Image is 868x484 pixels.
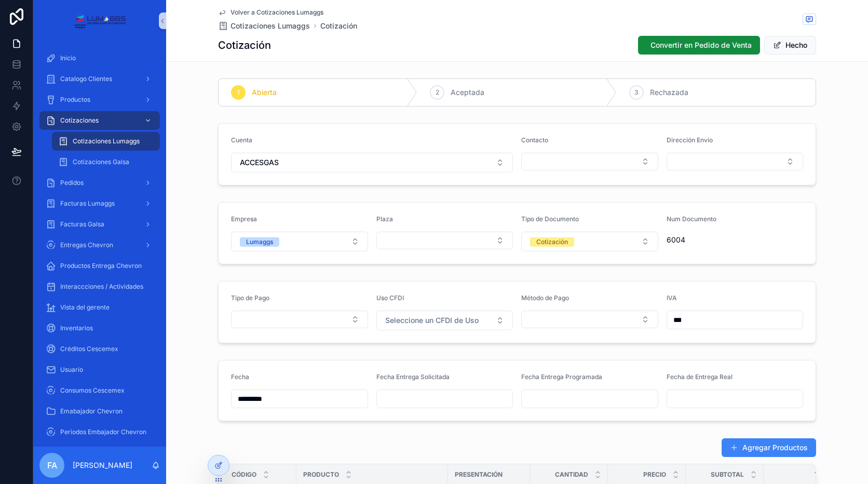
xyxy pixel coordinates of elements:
[52,153,160,171] a: Cotizaciones Galsa
[39,257,160,275] a: Productos Entrega Chevron
[667,373,733,381] span: Fecha de Entrega Real
[39,236,160,254] a: Entregas Chevron
[785,40,807,50] font: Hecho
[39,194,160,213] a: Facturas Lumaggs
[237,88,240,97] span: 1
[521,232,658,251] button: Seleccionar botón
[39,360,160,379] a: Usuario
[39,340,160,358] a: Créditos Cescemex
[60,262,142,270] span: Productos Entrega Chevron
[521,373,602,381] span: Fecha Entrega Programada
[667,215,716,223] span: Num Documento
[252,87,277,98] span: Abierta
[60,179,84,187] span: Pedidos
[60,345,118,353] span: Créditos Cescemex
[33,42,166,447] div: Contenido desplazable
[385,315,479,326] span: Seleccione un CFDI de Uso
[39,215,160,234] a: Facturas Galsa
[60,366,83,374] span: Usuario
[240,157,279,168] span: ACCESGAS
[39,381,160,400] a: Consumos Cescemex
[231,232,368,251] button: Seleccionar botón
[73,137,140,145] span: Cotizaciones Lumaggs
[218,21,310,31] a: Cotizaciones Lumaggs
[521,153,658,170] button: Seleccionar botón
[376,215,393,223] span: Plaza
[521,294,569,302] span: Método de Pago
[218,38,271,52] h1: Cotización
[231,373,249,381] span: Fecha
[764,36,816,55] button: Hecho
[246,237,273,247] div: Lumaggs
[555,470,588,479] span: Cantidad
[667,294,677,302] span: IVA
[231,153,513,172] button: Seleccionar botón
[815,470,835,479] span: Total
[521,311,658,328] button: Seleccionar botón
[60,220,104,228] span: Facturas Galsa
[320,21,357,31] a: Cotización
[303,470,339,479] span: Producto
[60,283,143,291] span: Interaccciones / Actividades
[60,386,125,395] span: Consumos Cescemex
[231,215,257,223] span: Empresa
[39,173,160,192] a: Pedidos
[60,116,99,125] span: Cotizaciones
[39,298,160,317] a: Vista del gerente
[39,70,160,88] a: Catalogo Clientes
[60,324,93,332] span: Inventarios
[230,8,323,17] span: Volver a Cotizaciones Lumaggs
[722,438,816,457] button: Agregar Productos
[376,294,404,302] span: Uso CFDI
[60,75,112,83] span: Catalogo Clientes
[711,470,744,479] span: Subtotal
[230,21,310,31] span: Cotizaciones Lumaggs
[231,294,269,302] span: Tipo de Pago
[536,237,568,247] div: Cotización
[39,49,160,68] a: Inicio
[60,407,123,415] span: Emabajador Chevron
[376,311,513,330] button: Seleccionar botón
[451,87,484,98] span: Aceptada
[667,136,713,144] span: Dirección Envío
[667,235,804,245] span: 6004
[376,373,450,381] span: Fecha Entrega Solicitada
[231,311,368,328] button: Seleccionar botón
[39,423,160,441] a: Periodos Embajador Chevron
[667,153,804,170] button: Seleccionar botón
[218,8,323,17] a: Volver a Cotizaciones Lumaggs
[39,111,160,130] a: Cotizaciones
[60,303,110,312] span: Vista del gerente
[60,96,90,104] span: Productos
[60,241,113,249] span: Entregas Chevron
[39,90,160,109] a: Productos
[39,277,160,296] a: Interaccciones / Actividades
[231,136,252,144] span: Cuenta
[742,442,808,453] font: Agregar Productos
[47,459,57,472] span: FA
[60,54,76,62] span: Inicio
[73,460,132,470] p: [PERSON_NAME]
[232,470,256,479] span: Código
[436,88,439,97] span: 2
[455,470,503,479] span: Presentación
[52,132,160,151] a: Cotizaciones Lumaggs
[73,158,129,166] span: Cotizaciones Galsa
[39,402,160,421] a: Emabajador Chevron
[376,232,513,249] button: Seleccionar botón
[60,428,146,436] span: Periodos Embajador Chevron
[39,319,160,338] a: Inventarios
[650,40,752,50] span: Convertir en Pedido de Venta
[73,12,126,29] img: App logo
[638,36,760,55] button: Convertir en Pedido de Venta
[60,199,115,208] span: Facturas Lumaggs
[643,470,666,479] span: Precio
[521,215,579,223] span: Tipo de Documento
[650,87,688,98] span: Rechazada
[521,136,548,144] span: Contacto
[634,88,638,97] span: 3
